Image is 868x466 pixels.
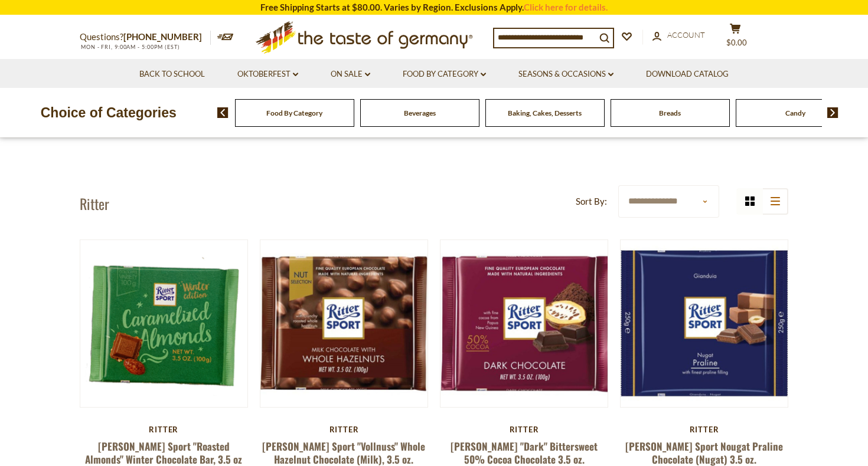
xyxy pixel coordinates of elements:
[260,240,428,407] img: Ritter
[440,425,608,434] div: Ritter
[331,68,370,81] a: On Sale
[260,425,428,434] div: Ritter
[652,29,705,42] a: Account
[726,38,747,47] span: $0.00
[80,240,247,407] img: Ritter
[827,107,838,118] img: next arrow
[659,109,681,117] a: Breads
[80,195,109,212] h1: Ritter
[621,240,788,407] img: Ritter
[576,194,607,209] label: Sort By:
[620,425,788,434] div: Ritter
[217,107,229,118] img: previous arrow
[785,109,805,117] a: Candy
[80,44,180,50] span: MON - FRI, 9:00AM - 5:00PM (EST)
[237,68,298,81] a: Oktoberfest
[404,109,436,117] a: Beverages
[262,439,425,466] a: [PERSON_NAME] Sport "Vollnuss" Whole Hazelnut Chocolate (Milk), 3.5 oz.
[80,425,248,434] div: Ritter
[440,240,608,407] img: Ritter
[266,109,322,117] a: Food By Category
[625,439,783,466] a: [PERSON_NAME] Sport Nougat Praline Chocolate (Nugat) 3.5 oz.
[123,31,202,42] a: [PHONE_NUMBER]
[646,68,729,81] a: Download Catalog
[524,2,608,12] a: Click here for details.
[717,23,753,52] button: $0.00
[80,29,211,45] p: Questions?
[85,439,242,466] a: [PERSON_NAME] Sport "Roasted Almonds" Winter Chocolate Bar, 3.5 oz
[403,68,486,81] a: Food By Category
[451,439,598,466] a: [PERSON_NAME] "Dark" Bittersweet 50% Cocoa Chocolate 3.5 oz.
[139,68,205,81] a: Back to School
[508,109,582,117] a: Baking, Cakes, Desserts
[667,30,705,40] span: Account
[518,68,614,81] a: Seasons & Occasions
